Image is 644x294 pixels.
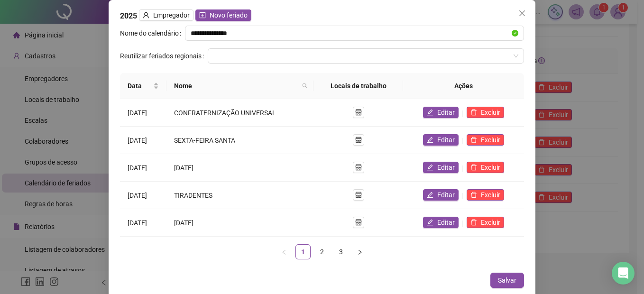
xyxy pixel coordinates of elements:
[481,107,500,118] span: Excluir
[276,244,292,259] li: Página anterior
[300,79,310,93] span: search
[296,245,310,259] a: 1
[437,190,455,200] span: Editar
[352,244,368,259] li: Próxima página
[481,217,500,228] span: Excluir
[174,109,276,117] span: CONFRATERNIZAÇÃO UNIVERSAL
[518,9,526,17] span: close
[470,109,477,116] span: delete
[302,83,308,89] span: search
[481,135,500,145] span: Excluir
[120,26,185,41] label: Nome do calendário
[174,81,298,91] span: Nome
[120,73,166,99] th: Data
[314,244,330,259] li: 2
[437,107,455,118] span: Editar
[120,48,208,64] label: Reutilizar feriados regionais
[128,190,159,201] div: [DATE]
[174,137,235,144] span: SEXTA-FEIRA SANTA
[128,81,151,91] span: Data
[355,192,362,198] span: shop
[321,81,395,91] div: Locais de trabalho
[470,192,477,198] span: delete
[128,163,159,173] div: [DATE]
[334,245,348,259] a: 3
[139,9,193,21] button: Empregador
[276,244,292,259] button: left
[128,108,159,118] div: [DATE]
[437,217,455,228] span: Editar
[174,164,193,172] span: [DATE]
[315,245,329,259] a: 2
[355,164,362,171] span: shop
[427,219,433,226] span: edit
[427,164,433,171] span: edit
[281,249,287,255] span: left
[423,217,459,228] button: Editar
[423,189,459,201] button: Editar
[352,244,368,259] button: right
[427,137,433,143] span: edit
[427,192,433,198] span: edit
[498,275,516,285] span: Salvar
[467,162,504,173] button: Excluir
[128,135,159,146] div: [DATE]
[437,135,455,145] span: Editar
[195,9,251,21] button: Novo feriado
[423,107,459,118] button: Editar
[490,273,524,288] button: Salvar
[423,134,459,146] button: Editar
[470,137,477,143] span: delete
[174,219,193,227] span: [DATE]
[470,164,477,171] span: delete
[470,219,477,226] span: delete
[174,192,212,199] span: TIRADENTES
[481,162,500,173] span: Excluir
[333,244,349,259] li: 3
[467,134,504,146] button: Excluir
[423,162,459,173] button: Editar
[355,109,362,116] span: shop
[128,218,159,228] div: [DATE]
[210,10,248,20] span: Novo feriado
[427,109,433,116] span: edit
[612,262,635,285] div: Open Intercom Messenger
[355,137,362,143] span: shop
[199,12,206,18] span: plus-square
[355,219,362,226] span: shop
[357,249,363,255] span: right
[153,10,190,20] span: Empregador
[437,162,455,173] span: Editar
[515,6,530,21] button: Close
[481,190,500,200] span: Excluir
[295,244,311,259] li: 1
[467,107,504,118] button: Excluir
[467,217,504,228] button: Excluir
[467,189,504,201] button: Excluir
[120,9,524,22] div: 2025
[143,12,149,18] span: user
[411,81,516,91] div: Ações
